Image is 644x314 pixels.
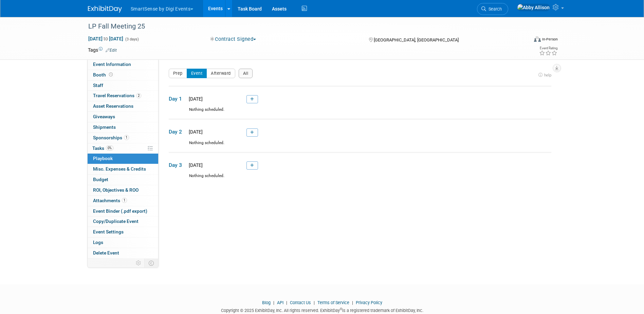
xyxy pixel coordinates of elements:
[88,81,158,91] a: Staff
[262,300,271,305] a: Blog
[88,47,117,53] td: Tags
[88,91,158,101] a: Travel Reservations2
[88,248,158,258] a: Delete Event
[284,300,289,305] span: |
[93,198,127,203] span: Attachments
[272,300,276,305] span: |
[88,70,158,80] a: Booth
[486,6,502,12] span: Search
[88,36,124,42] span: [DATE] [DATE]
[92,145,113,151] span: Tasks
[488,35,558,46] div: Event Format
[88,143,158,154] a: Tasks0%
[239,69,253,78] button: All
[539,47,557,50] div: Event Rating
[477,3,508,15] a: Search
[93,187,139,193] span: ROI, Objectives & ROO
[106,48,117,53] a: Edit
[187,69,207,78] button: Event
[88,196,158,206] a: Attachments1
[93,156,113,161] span: Playbook
[122,198,127,203] span: 1
[374,37,459,42] span: [GEOGRAPHIC_DATA], [GEOGRAPHIC_DATA]
[187,129,203,135] span: [DATE]
[88,154,158,164] a: Playbook
[93,240,103,245] span: Logs
[93,219,139,224] span: Copy/Duplicate Event
[169,140,551,152] div: Nothing scheduled.
[93,177,108,182] span: Budget
[317,300,349,305] a: Terms of Service
[86,20,518,33] div: LP Fall Meeting 25
[136,93,141,98] span: 2
[290,300,311,305] a: Contact Us
[542,37,558,42] div: In-Person
[544,73,551,77] span: help
[93,124,116,130] span: Shipments
[88,227,158,237] a: Event Settings
[88,112,158,122] a: Giveaways
[88,122,158,133] a: Shipments
[169,128,186,136] span: Day 2
[169,69,187,78] button: Prep
[169,95,186,103] span: Day 1
[534,36,541,42] img: Format-Inperson.png
[88,216,158,227] a: Copy/Duplicate Event
[93,166,146,172] span: Misc. Expenses & Credits
[356,300,382,305] a: Privacy Policy
[125,37,139,41] span: (3 days)
[340,307,342,311] sup: ®
[106,145,113,151] span: 0%
[187,162,203,168] span: [DATE]
[93,229,124,234] span: Event Settings
[144,259,158,267] td: Toggle Event Tabs
[93,135,129,140] span: Sponsorships
[108,72,114,77] span: Booth not reserved yet
[208,36,259,43] button: Contract Signed
[312,300,316,305] span: |
[517,4,550,11] img: Abby Allison
[93,83,103,88] span: Staff
[169,107,551,119] div: Nothing scheduled.
[88,238,158,248] a: Logs
[93,208,147,214] span: Event Binder (.pdf export)
[88,6,122,13] img: ExhibitDay
[103,36,109,41] span: to
[169,161,186,169] span: Day 3
[350,300,355,305] span: |
[187,96,203,102] span: [DATE]
[88,59,158,70] a: Event Information
[124,135,129,140] span: 1
[93,72,114,77] span: Booth
[206,69,235,78] button: Afterward
[133,259,145,267] td: Personalize Event Tab Strip
[277,300,283,305] a: API
[88,133,158,143] a: Sponsorships1
[93,250,119,256] span: Delete Event
[93,114,115,119] span: Giveaways
[88,185,158,195] a: ROI, Objectives & ROO
[169,173,551,185] div: Nothing scheduled.
[88,175,158,185] a: Budget
[93,103,133,109] span: Asset Reservations
[93,93,141,98] span: Travel Reservations
[88,206,158,216] a: Event Binder (.pdf export)
[93,62,131,67] span: Event Information
[88,101,158,111] a: Asset Reservations
[88,164,158,174] a: Misc. Expenses & Credits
